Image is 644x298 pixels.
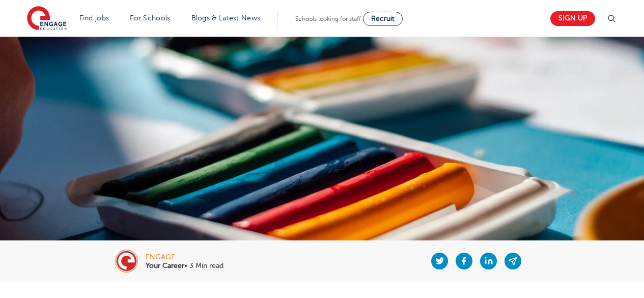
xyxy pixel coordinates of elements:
p: • 3 Min read [146,262,223,269]
a: Recruit [363,12,403,26]
a: Blogs & Latest News [191,14,261,22]
img: Engage Education [27,6,67,32]
a: Find jobs [79,14,109,22]
span: Recruit [371,15,395,22]
a: For Schools [130,14,170,22]
div: engage [146,254,223,261]
span: Schools looking for staff [295,15,361,22]
b: Your Career [146,262,184,269]
a: Sign up [550,11,595,26]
